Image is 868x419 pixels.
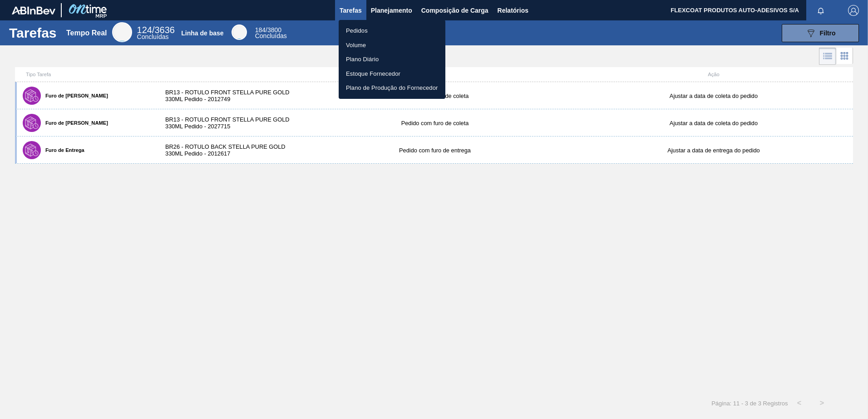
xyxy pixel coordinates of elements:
a: Estoque Fornecedor [339,67,445,81]
a: Plano Diário [339,52,445,67]
a: Volume [339,38,445,53]
a: Pedidos [339,24,445,38]
a: Plano de Produção do Fornecedor [339,81,445,95]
